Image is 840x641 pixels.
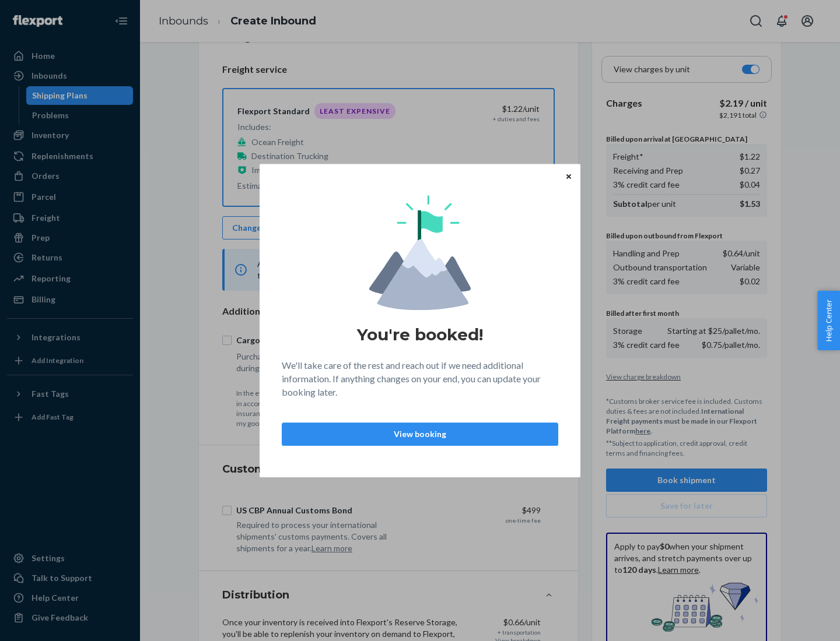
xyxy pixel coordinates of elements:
button: View booking [282,422,558,446]
img: svg+xml,%3Csvg%20viewBox%3D%220%200%20174%20197%22%20fill%3D%22none%22%20xmlns%3D%22http%3A%2F%2F... [369,195,471,310]
button: Close [563,170,575,182]
p: View booking [292,428,548,440]
p: We'll take care of the rest and reach out if we need additional information. If anything changes ... [282,359,558,399]
h1: You're booked! [357,324,483,345]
